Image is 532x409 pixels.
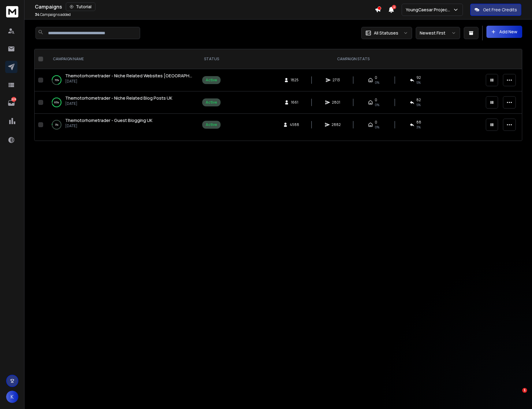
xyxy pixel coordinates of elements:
[46,69,199,91] td: 70%Themotorhometrader - Niche Related Websites [GEOGRAPHIC_DATA][DATE]
[486,26,522,38] button: Add New
[35,12,71,17] p: Campaigns added
[54,77,59,83] p: 70 %
[291,78,299,83] span: 1825
[65,117,152,123] span: Themotorhometrader - Guest Blogging UK
[46,114,199,136] td: 3%Themotorhometrader - Guest Blogging UK[DATE]
[55,122,58,128] p: 3 %
[65,73,209,79] span: Themotorhometrader - Niche Related Websites [GEOGRAPHIC_DATA]
[406,7,453,13] p: YoungCaesar Projects
[290,122,299,127] span: 4588
[5,97,17,109] a: 2078
[65,101,172,106] p: [DATE]
[416,80,421,85] span: 5 %
[510,388,524,403] iframe: Intercom live chat
[374,30,398,36] p: All Statuses
[206,100,217,105] div: Active
[416,120,421,125] span: 88
[291,100,298,105] span: 1661
[65,73,192,79] a: Themotorhometrader - Niche Related Websites [GEOGRAPHIC_DATA]
[416,102,421,107] span: 5 %
[66,2,95,11] button: Tutorial
[375,102,379,107] span: 0%
[54,99,59,105] p: 95 %
[392,5,396,9] span: 4
[65,79,192,84] p: [DATE]
[522,388,527,393] span: 1
[65,95,172,101] a: Themotorhometrader - Niche Related Blog Posts UK
[332,100,340,105] span: 2801
[11,97,16,102] p: 2078
[416,75,421,80] span: 92
[6,391,18,403] button: K
[206,122,217,127] div: Active
[224,49,482,69] th: CAMPAIGN STATS
[375,98,377,102] span: 0
[416,98,421,102] span: 82
[65,123,152,128] p: [DATE]
[332,122,341,127] span: 2882
[483,7,517,13] p: Get Free Credits
[416,125,421,130] span: 3 %
[46,49,199,69] th: CAMPAIGN NAME
[416,27,460,39] button: Newest First
[333,78,340,83] span: 2713
[35,12,39,17] span: 34
[375,75,377,80] span: 0
[65,117,152,123] a: Themotorhometrader - Guest Blogging UK
[199,49,224,69] th: STATUS
[470,4,521,16] button: Get Free Credits
[35,2,375,11] div: Campaigns
[206,78,217,83] div: Active
[375,80,379,85] span: 0%
[375,120,377,125] span: 0
[46,91,199,114] td: 95%Themotorhometrader - Niche Related Blog Posts UK[DATE]
[65,95,172,101] span: Themotorhometrader - Niche Related Blog Posts UK
[375,125,379,130] span: 0%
